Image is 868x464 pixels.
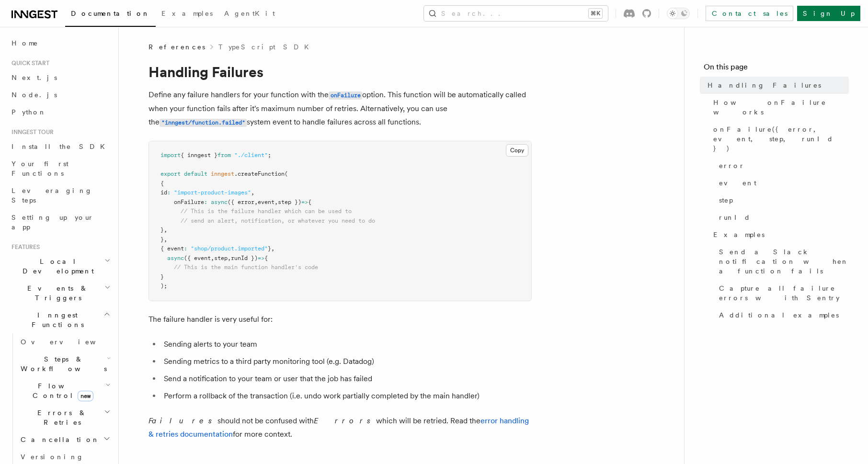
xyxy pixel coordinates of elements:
a: event [715,174,849,192]
button: Cancellation [17,431,113,448]
span: : [167,189,171,196]
em: Errors [314,416,376,425]
span: : [204,199,207,205]
span: step }) [278,199,301,205]
span: Inngest Functions [8,310,103,329]
button: Errors & Retries [17,404,113,431]
code: "inngest/function.failed" [160,119,247,127]
button: Copy [506,144,528,157]
span: "./client" [234,152,268,158]
a: onFailure({ error, event, step, runId }) [709,121,849,157]
span: Examples [161,10,213,17]
p: Define any failure handlers for your function with the option. This function will be automaticall... [148,88,532,129]
span: "shop/product.imported" [191,245,268,252]
a: Documentation [65,3,156,27]
a: Python [8,103,113,121]
span: onFailure({ error, event, step, runId }) [713,124,849,153]
span: "import-product-images" [174,189,251,196]
span: .createFunction [234,170,285,177]
span: , [211,255,214,261]
button: Search...⌘K [424,6,608,21]
h4: On this page [704,61,849,77]
span: : [184,245,187,252]
span: Inngest tour [8,128,54,136]
span: Setting up your app [11,214,94,231]
span: step [214,255,228,261]
li: Perform a rollback of the transaction (i.e. undo work partially completed by the main handler) [161,389,532,403]
span: , [251,189,254,196]
span: , [271,245,274,252]
a: Setting up your app [8,209,113,236]
span: default [184,170,207,177]
span: Versioning [21,453,84,461]
span: , [164,236,167,243]
a: Overview [17,333,113,351]
span: async [167,255,184,261]
a: error handling & retries documentation [148,416,529,439]
p: The failure handler is very useful for: [148,313,532,326]
span: ({ error [228,199,254,205]
a: onFailure [329,90,362,99]
span: Steps & Workflows [17,354,107,373]
span: { [160,180,164,187]
span: } [268,245,271,252]
kbd: ⌘K [589,9,602,18]
em: Failures [148,416,217,425]
span: // This is the main function handler's code [174,264,318,271]
span: step [719,195,733,205]
span: import [160,152,181,158]
a: Additional examples [715,306,849,324]
span: Quick start [8,59,49,67]
button: Toggle dark mode [667,8,690,19]
button: Flow Controlnew [17,377,113,404]
span: { [308,199,311,205]
span: error [719,161,745,170]
a: Node.js [8,86,113,103]
span: Leveraging Steps [11,187,92,204]
span: Cancellation [17,435,100,444]
span: Handling Failures [708,80,821,90]
a: step [715,192,849,209]
span: Python [11,108,46,116]
span: Events & Triggers [8,283,104,303]
span: Install the SDK [11,143,111,150]
a: Install the SDK [8,138,113,155]
button: Steps & Workflows [17,351,113,377]
span: , [164,226,167,233]
li: Send a notification to your team or user that the job has failed [161,372,532,385]
span: ( [285,170,288,177]
a: Home [8,34,113,52]
li: Sending alerts to your team [161,338,532,351]
span: async [211,199,228,205]
span: new [78,391,93,401]
a: Send a Slack notification when a function fails [715,243,849,280]
span: , [274,199,278,205]
span: Node.js [11,91,57,99]
span: } [160,226,164,233]
span: inngest [211,170,234,177]
span: Features [8,243,40,251]
span: ); [160,283,167,289]
a: Sign Up [797,6,860,21]
span: ({ event [184,255,211,261]
a: Contact sales [706,6,793,21]
span: AgentKit [224,10,275,17]
span: , [254,199,258,205]
a: Examples [709,226,849,243]
span: Home [11,38,38,48]
span: { inngest } [181,152,217,158]
span: } [160,236,164,243]
span: Local Development [8,257,104,276]
span: , [228,255,231,261]
span: Send a Slack notification when a function fails [719,247,849,276]
span: export [160,170,181,177]
code: onFailure [329,91,362,100]
span: Next.js [11,74,57,81]
a: Handling Failures [704,77,849,94]
span: // send an alert, notification, or whatever you need to do [181,217,375,224]
span: event [719,178,756,188]
span: References [148,42,205,52]
button: Events & Triggers [8,280,113,306]
a: error [715,157,849,174]
span: runId }) [231,255,258,261]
